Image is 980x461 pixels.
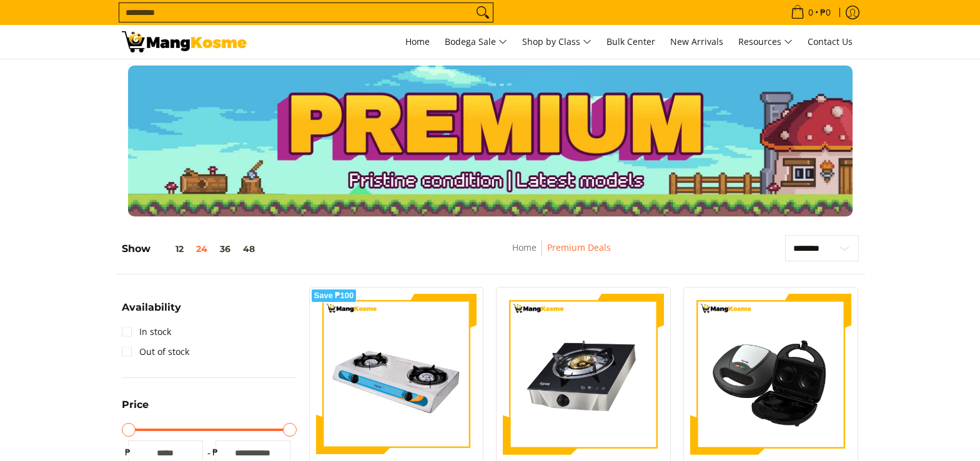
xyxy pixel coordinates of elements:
[122,243,261,255] h5: Show
[122,322,171,342] a: In stock
[122,400,149,419] summary: Open
[237,244,261,254] button: 48
[473,3,493,22] button: Search
[806,8,815,17] span: 0
[405,36,430,47] span: Home
[151,244,190,254] button: 12
[399,25,436,59] a: Home
[503,294,664,455] img: kyowa-tempered-glass-single-gas-burner-full-view-mang-kosme
[427,240,697,268] nav: Breadcrumbs
[259,25,859,59] nav: Main Menu
[690,294,851,455] img: kyowa-burger-and-pancake-maker-premium-full-view-mang-kosme
[547,241,611,253] a: Premium Deals
[438,25,513,59] a: Bodega Sale
[522,34,591,50] span: Shop by Class
[316,294,477,455] img: kyowa-2-burner-gas-stove-stainless-steel-premium-full-view-mang-kosme
[445,34,507,50] span: Bodega Sale
[209,446,222,459] span: ₱
[600,25,661,59] a: Bulk Center
[122,303,181,322] summary: Open
[732,25,799,59] a: Resources
[190,244,214,254] button: 24
[670,36,723,47] span: New Arrivals
[818,8,833,17] span: ₱0
[664,25,730,59] a: New Arrivals
[314,292,354,299] span: Save ₱100
[801,25,859,59] a: Contact Us
[122,446,134,459] span: ₱
[787,6,834,19] span: •
[122,31,247,52] img: Premium Deals: Best Premium Home Appliances Sale l Mang Kosme
[122,342,189,362] a: Out of stock
[214,244,237,254] button: 36
[606,36,655,47] span: Bulk Center
[738,34,793,50] span: Resources
[512,241,537,253] a: Home
[122,400,149,410] span: Price
[516,25,598,59] a: Shop by Class
[808,36,853,47] span: Contact Us
[122,303,181,313] span: Availability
